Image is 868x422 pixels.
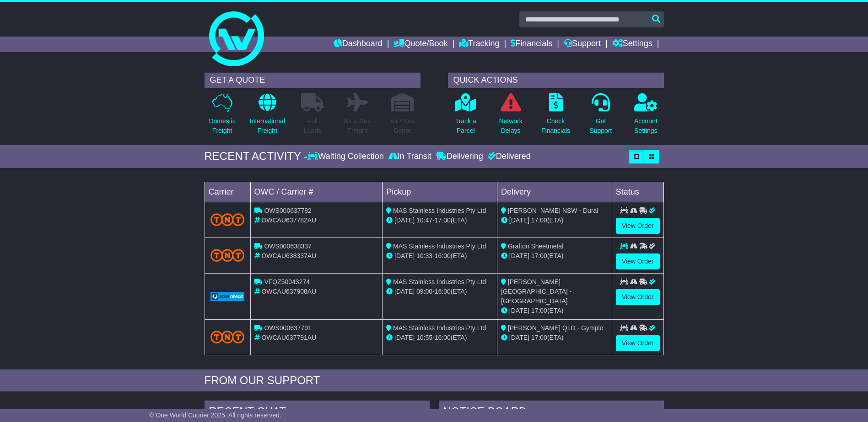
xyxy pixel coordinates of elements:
[394,334,415,341] span: [DATE]
[485,152,531,162] div: Delivered
[386,216,493,225] div: - (ETA)
[264,324,312,332] span: OWS000637791
[498,93,523,141] a: NetworkDelays
[509,216,529,224] span: [DATE]
[383,182,497,202] td: Pickup
[390,116,415,136] p: Air / Sea Depot
[301,116,324,136] p: Full Loads
[208,93,236,141] a: DomesticFreight
[589,93,612,141] a: GetSupport
[261,334,316,341] span: OWCAU637791AU
[205,182,250,202] td: Carrier
[250,182,383,202] td: OWC / Carrier #
[210,249,245,261] img: TNT_Domestic.png
[264,207,312,214] span: OWS000637782
[386,333,493,343] div: - (ETA)
[307,152,386,162] div: Waiting Collection
[264,278,310,285] span: VFQZ50043274
[334,37,383,52] a: Dashboard
[541,93,571,141] a: CheckFinancials
[634,116,658,136] p: Account Settings
[509,307,529,314] span: [DATE]
[416,288,432,295] span: 09:00
[434,152,485,162] div: Delivering
[508,243,563,250] span: Grafton Sheetmetal
[394,216,415,224] span: [DATE]
[264,243,312,250] span: OWS000638337
[531,252,547,259] span: 17:00
[394,252,415,259] span: [DATE]
[393,243,486,250] span: MAS Stainless Industries Pty Ltd
[501,306,608,316] div: (ETA)
[249,93,286,141] a: InternationalFreight
[210,213,245,226] img: TNT_Domestic.png
[386,287,493,296] div: - (ETA)
[210,331,245,343] img: TNT_Domestic.png
[416,334,432,341] span: 10:55
[499,116,522,136] p: Network Delays
[459,37,499,52] a: Tracking
[612,182,663,202] td: Status
[508,324,604,332] span: [PERSON_NAME] QLD - Gympie
[455,116,476,136] p: Track a Parcel
[210,292,245,301] img: GetCarrierServiceLogo
[261,252,316,259] span: OWCAU638337AU
[501,278,571,305] span: [PERSON_NAME] [GEOGRAPHIC_DATA] - [GEOGRAPHIC_DATA]
[261,288,316,295] span: OWCAU637908AU
[531,334,547,341] span: 17:00
[416,252,432,259] span: 10:33
[616,253,660,269] a: View Order
[511,37,552,52] a: Financials
[205,374,664,387] div: FROM OUR SUPPORT
[541,116,570,136] p: Check Financials
[393,207,486,214] span: MAS Stainless Industries Pty Ltd
[435,288,451,295] span: 16:00
[616,218,660,234] a: View Order
[250,116,285,136] p: International Freight
[393,278,486,285] span: MAS Stainless Industries Pty Ltd
[612,37,652,52] a: Settings
[394,37,447,52] a: Quote/Book
[589,116,612,136] p: Get Support
[209,116,235,136] p: Domestic Freight
[501,251,608,261] div: (ETA)
[616,335,660,351] a: View Order
[509,252,529,259] span: [DATE]
[501,333,608,343] div: (ETA)
[435,334,451,341] span: 16:00
[149,411,281,419] span: © One World Courier 2025. All rights reserved.
[386,251,493,261] div: - (ETA)
[416,216,432,224] span: 10:47
[393,324,486,332] span: MAS Stainless Industries Pty Ltd
[497,182,612,202] td: Delivery
[205,73,421,88] div: GET A QUOTE
[261,216,316,224] span: OWCAU637782AU
[394,288,415,295] span: [DATE]
[564,37,601,52] a: Support
[344,116,371,136] p: Air & Sea Freight
[509,334,529,341] span: [DATE]
[455,93,477,141] a: Track aParcel
[448,73,664,88] div: QUICK ACTIONS
[634,93,658,141] a: AccountSettings
[501,216,608,225] div: (ETA)
[386,152,434,162] div: In Transit
[435,252,451,259] span: 16:00
[435,216,451,224] span: 17:00
[531,307,547,314] span: 17:00
[508,207,598,214] span: [PERSON_NAME] NSW - Dural
[205,150,308,163] div: RECENT ACTIVITY -
[531,216,547,224] span: 17:00
[616,289,660,305] a: View Order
